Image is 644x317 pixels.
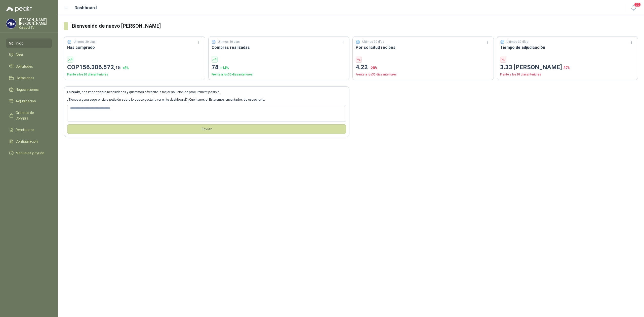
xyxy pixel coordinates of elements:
a: Órdenes de Compra [6,108,52,123]
a: Chat [6,50,52,60]
span: + 8 % [122,66,129,70]
span: ,15 [114,65,121,70]
h3: Tiempo de adjudicación [500,44,635,51]
span: 37 % [563,66,570,70]
p: Últimos 30 días [362,39,384,44]
a: Negociaciones [6,85,52,94]
a: Adjudicación [6,96,52,106]
a: Configuración [6,137,52,146]
button: Envíar [67,124,346,134]
p: Frente a los 30 días anteriores [212,72,346,77]
span: Solicitudes [16,64,33,69]
h1: Dashboard [74,4,97,11]
a: Solicitudes [6,62,52,71]
span: + 14 % [220,66,229,70]
a: Inicio [6,38,52,48]
span: Manuales y ayuda [16,150,44,156]
button: 20 [629,4,638,13]
p: 78 [212,63,346,72]
a: Licitaciones [6,73,52,83]
p: En , nos importan tus necesidades y queremos ofrecerte la mejor solución de procurement posible. [67,90,346,95]
p: [PERSON_NAME] [PERSON_NAME] [19,18,52,25]
span: Remisiones [16,127,34,133]
span: Adjudicación [16,98,36,104]
p: Últimos 30 días [218,39,240,44]
a: Remisiones [6,125,52,135]
span: Licitaciones [16,75,34,81]
img: Company Logo [6,19,16,28]
p: Frente a los 30 días anteriores [67,72,202,77]
b: Peakr [71,90,80,94]
a: Manuales y ayuda [6,148,52,158]
span: 156.306.572 [79,64,121,71]
span: Chat [16,52,23,58]
p: ¿Tienes alguna sugerencia o petición sobre lo que te gustaría ver en tu dashboard? ¡Cuéntanoslo! ... [67,97,346,102]
p: Últimos 30 días [74,39,96,44]
p: COP [67,63,202,72]
h3: Has comprado [67,44,202,51]
h3: Compras realizadas [212,44,346,51]
span: Negociaciones [16,87,39,92]
p: Frente a los 30 días anteriores [500,72,635,77]
p: Caracol TV [19,26,52,29]
img: Logo peakr [6,6,32,12]
h3: Por solicitud recibes [356,44,491,51]
span: 20 [634,2,641,7]
p: Frente a los 30 días anteriores [356,72,491,77]
span: Inicio [16,41,24,46]
p: 4.22 [356,63,491,72]
span: Órdenes de Compra [16,110,47,121]
span: -28 % [369,66,378,70]
p: 3.33 [PERSON_NAME] [500,63,635,72]
span: Configuración [16,139,38,144]
p: Últimos 30 días [506,39,528,44]
h3: Bienvenido de nuevo [PERSON_NAME] [72,22,638,30]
